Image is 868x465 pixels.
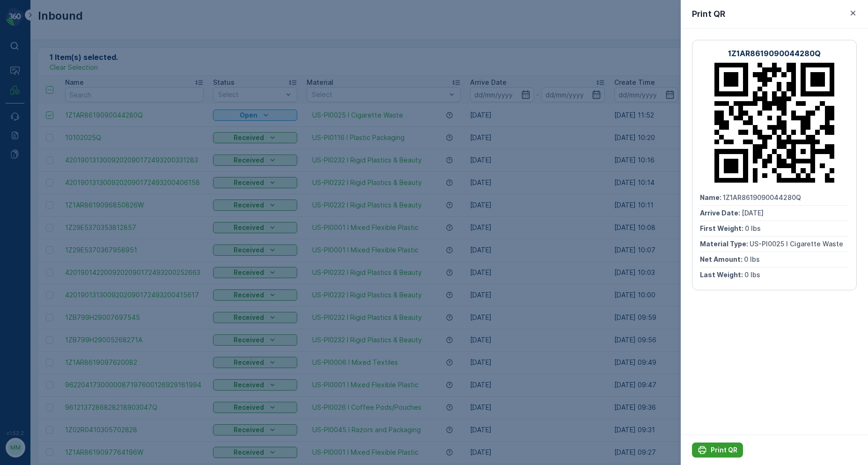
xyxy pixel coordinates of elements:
[692,7,725,21] p: Print QR
[700,193,723,201] span: Name :
[700,255,744,263] span: Net Amount :
[8,154,31,162] span: Name :
[700,271,744,279] span: Last Weight :
[8,215,52,223] span: Net Amount :
[58,200,153,208] span: US-PI0116 I Plastic Packaging
[31,154,66,162] span: 10102025Q
[8,231,52,239] span: Last Weight :
[711,445,737,455] p: Print QR
[412,8,454,19] p: 10102025Q
[744,255,760,263] span: 0 lbs
[692,443,743,458] button: Print QR
[8,169,50,177] span: Arrive Date :
[745,224,761,232] span: 0 lbs
[700,209,742,217] span: Arrive Date :
[50,169,72,177] span: [DATE]
[8,185,53,192] span: First Weight :
[53,185,69,192] span: 0 lbs
[8,200,58,208] span: Material Type :
[744,271,760,279] span: 0 lbs
[700,224,745,232] span: First Weight :
[728,48,821,59] p: 1Z1AR8619090044280Q
[742,209,764,217] span: [DATE]
[723,193,801,201] span: 1Z1AR8619090044280Q
[700,240,750,248] span: Material Type :
[750,240,843,248] span: US-PI0025 I Cigarette Waste
[52,215,68,223] span: 0 lbs
[52,231,68,239] span: 0 lbs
